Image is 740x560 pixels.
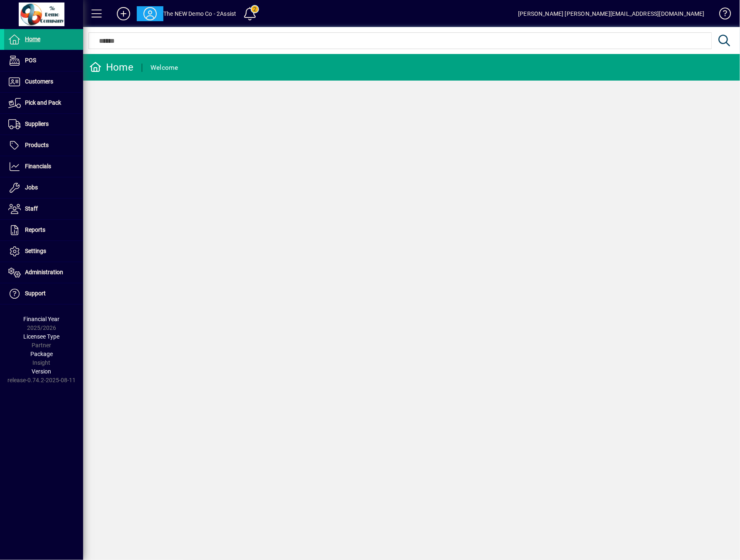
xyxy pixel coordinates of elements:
[25,57,36,64] span: POS
[24,333,60,340] span: Licensee Type
[25,163,51,169] span: Financials
[25,36,40,42] span: Home
[25,120,49,127] span: Suppliers
[89,61,133,74] div: Home
[518,7,705,20] div: [PERSON_NAME] [PERSON_NAME][EMAIL_ADDRESS][DOMAIN_NAME]
[4,220,83,241] a: Reports
[25,78,53,85] span: Customers
[4,156,83,177] a: Financials
[25,290,46,297] span: Support
[25,99,61,106] span: Pick and Pack
[4,135,83,156] a: Products
[25,184,38,191] span: Jobs
[25,269,63,275] span: Administration
[4,177,83,198] a: Jobs
[110,6,137,21] button: Add
[25,248,46,254] span: Settings
[4,283,83,304] a: Support
[4,114,83,135] a: Suppliers
[713,2,730,29] a: Knowledge Base
[24,316,60,322] span: Financial Year
[25,226,45,233] span: Reports
[4,93,83,113] a: Pick and Pack
[4,199,83,219] a: Staff
[4,71,83,92] a: Customers
[4,50,83,71] a: POS
[163,7,236,20] div: The NEW Demo Co - 2Assist
[137,6,163,21] button: Profile
[4,262,83,283] a: Administration
[4,241,83,262] a: Settings
[30,351,53,357] span: Package
[25,142,49,148] span: Products
[25,205,38,212] span: Staff
[32,368,52,375] span: Version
